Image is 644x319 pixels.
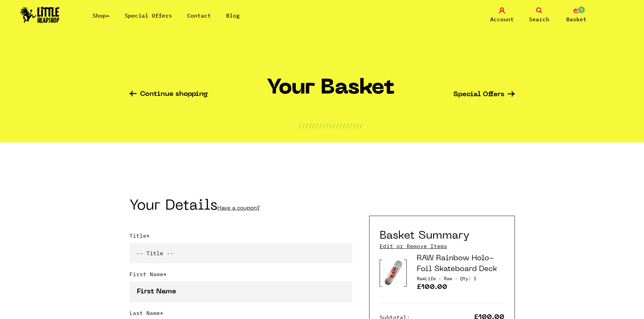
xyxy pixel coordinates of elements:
[187,12,211,19] a: Contact
[226,12,240,19] a: Blog
[380,242,447,250] a: Edit or Remove Items
[417,284,504,293] p: £100.00
[417,275,441,282] span: Category
[577,6,586,14] span: 1
[522,7,556,23] a: Search
[217,206,260,211] a: Have a coupon?
[129,270,352,282] label: First Name
[380,230,470,242] h2: Basket Summary
[559,7,593,23] a: 1 Basket
[267,77,395,105] h1: Your Basket
[417,255,497,273] a: RAW Rainbow Holo-Foil Skateboard Deck
[460,275,476,282] span: Quantity
[299,122,363,130] p: ///////////////////
[129,232,352,243] label: Title
[129,282,352,302] input: First Name
[129,91,208,99] a: Continue shopping
[453,91,515,98] a: Special Offers
[20,7,59,23] img: Little Head Shop Logo
[529,15,549,23] span: Search
[382,259,404,287] img: Product
[490,15,514,23] span: Account
[444,275,457,282] span: Brand
[566,15,587,23] span: Basket
[125,12,172,19] a: Special Offers
[93,12,110,19] a: Shop
[129,200,352,215] h2: Your Details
